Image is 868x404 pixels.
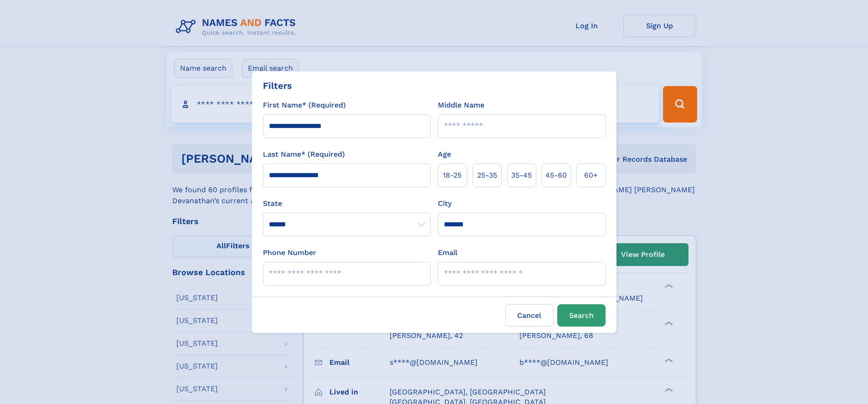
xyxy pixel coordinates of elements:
[511,170,532,181] span: 35‑45
[263,79,292,92] div: Filters
[263,198,431,209] label: State
[443,170,462,181] span: 18‑25
[584,170,598,181] span: 60+
[438,100,484,111] label: Middle Name
[263,247,316,258] label: Phone Number
[263,100,346,111] label: First Name* (Required)
[438,149,451,160] label: Age
[557,304,606,327] button: Search
[545,170,567,181] span: 45‑60
[477,170,497,181] span: 25‑35
[438,247,457,258] label: Email
[263,149,345,160] label: Last Name* (Required)
[438,198,452,209] label: City
[505,304,554,327] label: Cancel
